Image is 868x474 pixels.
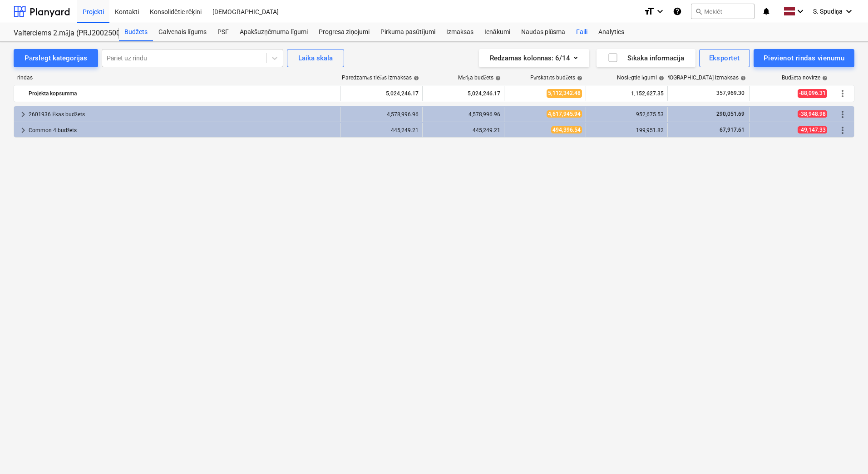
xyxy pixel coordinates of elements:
span: Vairāk darbību [837,109,848,120]
button: Laika skala [287,49,344,67]
div: 1,152,627.35 [590,86,664,101]
span: 5,112,342.48 [547,89,582,98]
span: 357,969.30 [715,89,745,97]
button: Meklēt [691,4,755,19]
div: [DEMOGRAPHIC_DATA] izmaksas [657,74,746,81]
div: Budžeta novirze [782,74,828,81]
i: keyboard_arrow_down [795,6,806,17]
button: Eksportēt [699,49,750,67]
a: Pirkuma pasūtījumi [375,23,441,41]
a: Faili [571,23,593,41]
span: help [657,75,664,81]
button: Sīkāka informācija [597,49,695,67]
a: Budžets [119,23,153,41]
a: Naudas plūsma [516,23,571,41]
div: Pārslēgt kategorijas [25,52,87,64]
div: Pievienot rindas vienumu [764,52,844,64]
span: help [739,75,746,81]
div: Common 4 budžets [29,123,337,138]
span: -49,147.33 [798,126,827,133]
span: help [820,75,828,81]
span: search [695,8,702,15]
div: 199,951.82 [590,127,664,133]
span: 4,617,945.94 [547,110,582,118]
span: S. Spudiņa [813,8,843,15]
button: Redzamas kolonnas:6/14 [479,49,589,67]
i: Zināšanu pamats [673,6,682,17]
i: format_size [644,6,655,17]
span: -38,948.98 [798,110,827,118]
div: Laika skala [298,52,333,64]
div: Mērķa budžets [458,74,501,81]
span: help [412,75,419,81]
span: keyboard_arrow_right [18,109,29,120]
span: 494,396.54 [551,126,582,133]
div: 4,578,996.96 [426,111,500,118]
div: 5,024,246.17 [426,86,500,101]
div: Paredzamās tiešās izmaksas [342,74,419,81]
i: keyboard_arrow_down [843,6,854,17]
a: PSF [212,23,234,41]
div: Pārskatīts budžets [530,74,582,81]
div: 4,578,996.96 [345,111,419,118]
a: Progresa ziņojumi [313,23,375,41]
span: help [493,75,501,81]
iframe: Chat Widget [823,430,868,474]
span: Vairāk darbību [837,125,848,136]
span: keyboard_arrow_right [18,125,29,136]
span: 67,917.61 [719,127,745,133]
div: Redzamas kolonnas : 6/14 [490,52,578,64]
a: Analytics [593,23,630,41]
div: Projekta kopsumma [29,86,337,101]
a: Izmaksas [441,23,479,41]
div: Noslēgtie līgumi [617,74,664,81]
a: Ienākumi [479,23,516,41]
a: Apakšuzņēmuma līgumi [234,23,313,41]
span: 290,051.69 [715,111,745,117]
span: help [575,75,582,81]
div: 445,249.21 [426,127,500,133]
div: 2601936 Ēkas budžets [29,107,337,122]
div: 952,675.53 [590,111,664,118]
i: keyboard_arrow_down [655,6,666,17]
i: notifications [762,6,771,17]
button: Pārslēgt kategorijas [14,49,98,67]
button: Pievienot rindas vienumu [754,49,854,67]
div: Valterciems 2.māja (PRJ2002500) - 2601936 [14,29,108,38]
span: Vairāk darbību [837,88,848,99]
span: -88,096.31 [798,89,827,98]
div: 5,024,246.17 [345,86,419,101]
div: Eksportēt [709,52,740,64]
div: Sīkāka informācija [607,52,685,64]
div: 445,249.21 [345,127,419,133]
a: Galvenais līgums [153,23,212,41]
div: rindas [14,74,341,81]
